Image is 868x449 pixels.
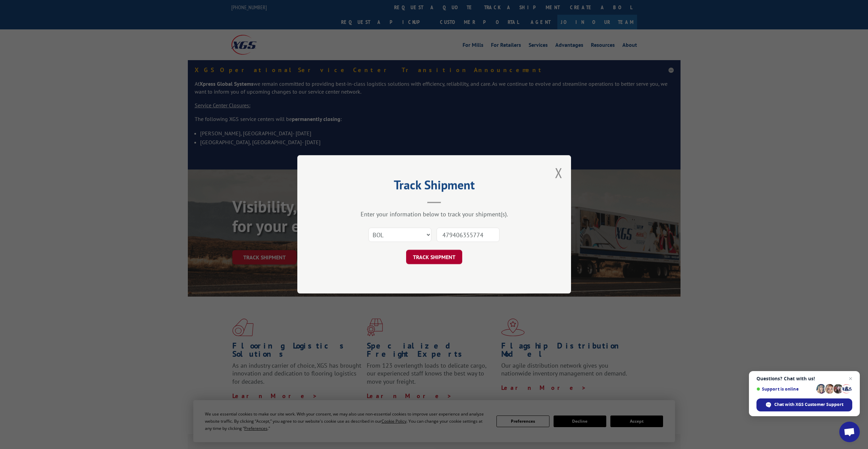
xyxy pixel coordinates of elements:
a: Open chat [839,422,860,442]
div: Enter your information below to track your shipment(s). [332,210,537,218]
h2: Track Shipment [332,180,537,193]
button: TRACK SHIPMENT [406,250,462,264]
span: Questions? Chat with us! [756,376,852,381]
span: Chat with XGS Customer Support [774,402,843,408]
span: Chat with XGS Customer Support [756,398,852,411]
button: Close modal [555,164,562,182]
input: Number(s) [437,228,500,242]
span: Support is online [756,386,814,392]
